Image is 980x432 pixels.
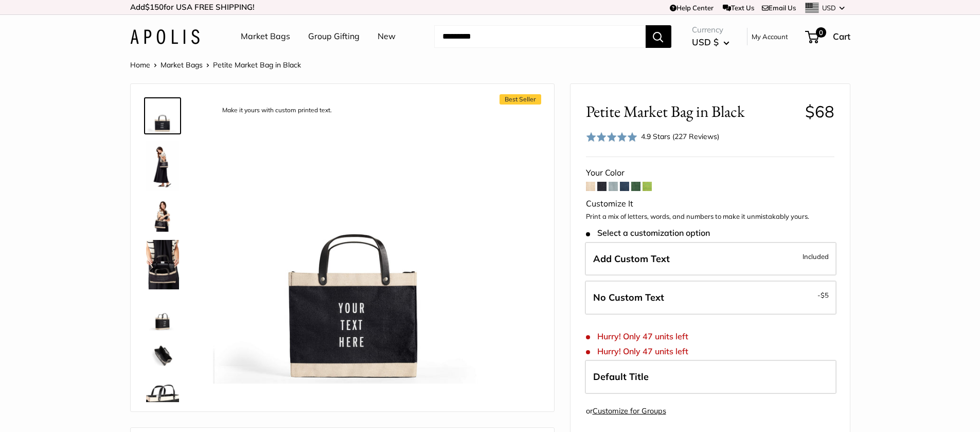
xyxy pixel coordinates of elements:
[593,291,664,303] span: No Custom Text
[806,28,850,45] a: 0 Cart
[586,332,688,341] span: Hurry! Only 47 units left
[593,371,649,383] span: Default Title
[803,250,829,263] span: Included
[815,27,826,38] span: 0
[692,37,719,47] span: USD $
[692,23,729,37] span: Currency
[641,131,719,142] div: 4.9 Stars (227 Reviews)
[817,289,829,301] span: -
[144,97,181,134] a: description_Make it yours with custom printed text.
[833,31,850,42] span: Cart
[146,141,179,190] img: Petite Market Bag in Black
[586,102,797,121] span: Petite Market Bag in Black
[308,29,360,44] a: Group Gifting
[146,298,179,331] img: Petite Market Bag in Black
[213,60,301,70] span: Petite Market Bag in Black
[144,197,181,234] a: Petite Market Bag in Black
[146,199,179,232] img: Petite Market Bag in Black
[821,291,829,299] span: $5
[646,25,671,48] button: Search
[144,296,181,333] a: Petite Market Bag in Black
[434,25,646,48] input: Search...
[144,337,181,374] a: description_Spacious inner area with room for everything.
[586,196,834,212] div: Customize It
[144,238,181,291] a: Petite Market Bag in Black
[146,240,179,289] img: Petite Market Bag in Black
[145,2,164,12] span: $150
[500,94,541,105] span: Best Seller
[752,30,788,43] a: My Account
[586,404,666,418] div: or
[586,129,720,144] div: 4.9 Stars (227 Reviews)
[130,58,301,72] nav: Breadcrumb
[586,347,688,356] span: Hurry! Only 47 units left
[585,360,836,394] label: Default Title
[217,103,337,117] div: Make it yours with custom printed text.
[161,60,203,70] a: Market Bags
[146,339,179,372] img: description_Spacious inner area with room for everything.
[593,253,670,265] span: Add Custom Text
[146,99,179,132] img: description_Make it yours with custom printed text.
[146,380,179,413] img: description_Super soft leather handles.
[805,101,834,122] span: $68
[241,29,290,44] a: Market Bags
[378,29,396,44] a: New
[144,139,181,192] a: Petite Market Bag in Black
[762,4,796,12] a: Email Us
[130,29,200,44] img: Apolis
[130,60,150,70] a: Home
[822,4,836,12] span: USD
[585,242,836,276] label: Add Custom Text
[586,228,710,238] span: Select a customization option
[585,281,836,315] label: Leave Blank
[586,165,834,181] div: Your Color
[586,212,834,222] p: Print a mix of letters, words, and numbers to make it unmistakably yours.
[593,406,666,416] a: Customize for Groups
[692,34,729,50] button: USD $
[723,4,754,12] a: Text Us
[670,4,714,12] a: Help Center
[144,378,181,415] a: description_Super soft leather handles.
[213,99,497,384] img: description_Make it yours with custom printed text.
